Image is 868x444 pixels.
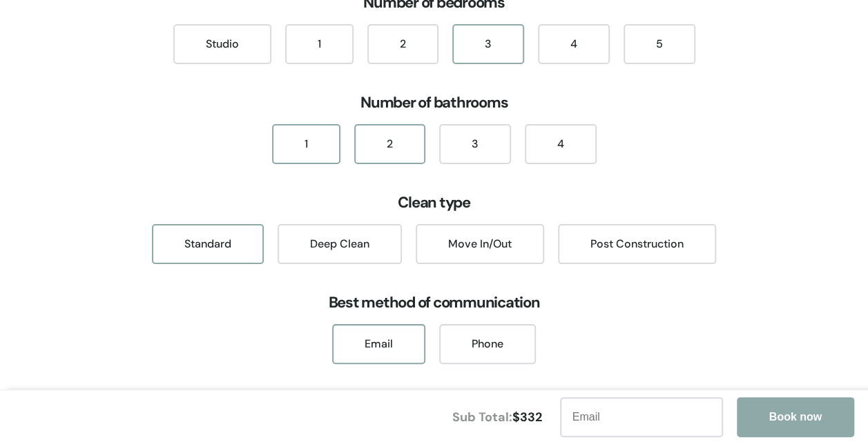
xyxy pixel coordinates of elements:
div: 4 [538,24,610,64]
div: Deep Clean [278,224,402,264]
div: 5 [624,24,695,64]
div: 3 [452,24,524,64]
div: 3 [439,124,511,164]
div: 2 [367,24,438,64]
div: Standard [152,224,264,264]
div: Post Construction [558,224,716,264]
div: 2 [354,124,425,164]
div: Email [332,324,425,364]
div: 1 [272,124,340,164]
span: $ 332 [512,409,542,425]
div: Studio [173,24,271,64]
div: Phone [439,324,536,364]
button: Book now [737,397,854,437]
div: Move In/Out [416,224,544,264]
input: Email [560,397,723,437]
div: 4 [525,124,597,164]
div: 1 [285,24,354,64]
div: Sub Total: [452,409,553,425]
